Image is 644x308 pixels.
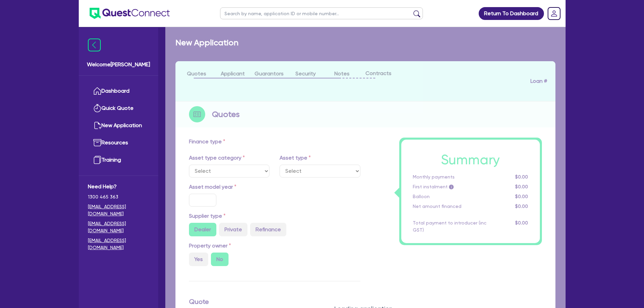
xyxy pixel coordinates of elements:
[479,7,544,20] a: Return To Dashboard
[93,156,101,164] img: training
[88,100,149,117] a: Quick Quote
[88,183,149,191] span: Need Help?
[93,121,101,129] img: new-application
[88,193,149,200] span: 1300 465 363
[90,8,170,19] img: quest-connect-logo-blue
[88,82,149,100] a: Dashboard
[88,203,149,217] a: [EMAIL_ADDRESS][DOMAIN_NAME]
[87,61,150,69] span: Welcome [PERSON_NAME]
[220,7,423,19] input: Search by name, application ID or mobile number...
[88,151,149,169] a: Training
[88,117,149,134] a: New Application
[88,237,149,251] a: [EMAIL_ADDRESS][DOMAIN_NAME]
[88,39,101,51] img: icon-menu-close
[93,139,101,147] img: resources
[88,134,149,151] a: Resources
[88,220,149,234] a: [EMAIL_ADDRESS][DOMAIN_NAME]
[93,104,101,112] img: quick-quote
[545,5,563,22] a: Dropdown toggle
